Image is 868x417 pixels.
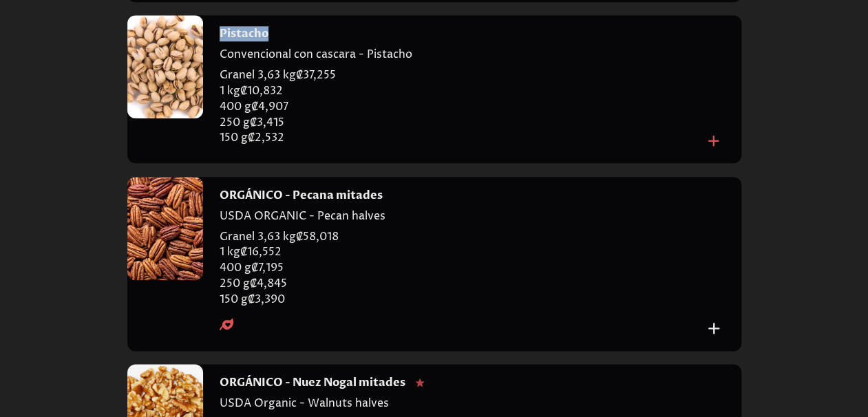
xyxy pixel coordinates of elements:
[220,47,703,67] p: Convencional con cascara - Pistacho
[220,375,405,390] h4: ORGÁNICO - Nuez Nogal mitades
[220,292,703,308] p: 150 g ₡ 3,390
[220,188,383,203] h4: ORGÁNICO - Pecana mitades
[220,67,703,83] p: Granel 3,63 kg ₡ 37,255
[220,83,703,99] p: 1 kg ₡ 10,832
[220,276,703,292] p: 250 g ₡ 4,845
[220,396,703,416] p: USDA Organic - Walnuts halves
[220,229,703,245] p: Granel 3,63 kg ₡ 58,018
[220,130,703,146] p: 150 g ₡ 2,532
[220,115,703,131] p: 250 g ₡ 3,415
[220,208,703,229] p: USDA ORGANIC - Pecan halves
[220,26,268,41] h4: Pistacho
[220,244,703,260] p: 1 kg ₡ 16,552
[703,317,724,339] button: Add to cart
[220,260,703,276] p: 400 g ₡ 7,195
[220,99,703,115] p: 400 g ₡ 4,907
[703,130,724,151] button: Add to cart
